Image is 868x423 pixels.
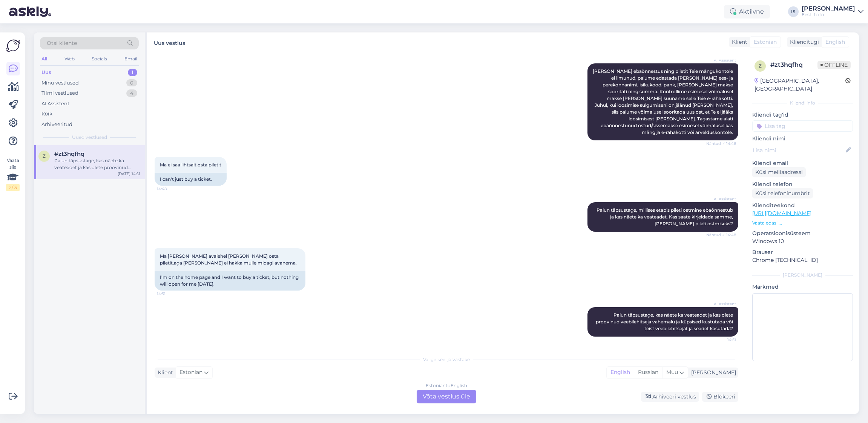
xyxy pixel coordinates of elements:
div: [PERSON_NAME] [688,369,736,377]
p: Operatsioonisüsteem [752,229,853,237]
span: Otsi kliente [47,39,77,47]
p: Brauser [752,248,853,256]
div: Socials [90,54,109,64]
span: Nähtud ✓ 14:48 [706,232,736,238]
div: 2 / 3 [6,184,20,191]
span: [PERSON_NAME] ebaõnnestus ning piletit Teie mängukontole ei ilmunud, palume edastada [PERSON_NAME... [593,68,734,135]
p: Vaata edasi ... [752,220,853,226]
span: Uued vestlused [72,134,107,141]
span: AI Assistent [708,196,736,202]
span: 14:48 [157,186,185,192]
div: Küsi meiliaadressi [752,167,806,177]
div: 4 [126,89,137,97]
a: [URL][DOMAIN_NAME] [752,210,811,217]
span: Ma ei saa lihtsalt osta piletit [160,162,221,168]
div: Arhiveeritud [41,121,72,128]
div: Kõik [41,110,52,118]
div: [GEOGRAPHIC_DATA], [GEOGRAPHIC_DATA] [755,77,845,93]
div: # zt3hqfhq [770,60,817,69]
div: Klienditugi [787,38,819,46]
p: Märkmed [752,283,853,291]
div: Valige keel ja vastake [155,356,738,363]
p: Chrome [TECHNICAL_ID] [752,256,853,264]
div: Estonian to English [426,382,467,389]
p: Kliendi email [752,159,853,167]
div: Klient [729,38,747,46]
span: Nähtud ✓ 14:46 [706,141,736,146]
div: Arhiveeri vestlus [641,392,699,402]
span: AI Assistent [708,301,736,307]
div: Vaata siia [6,157,20,191]
label: Uus vestlus [154,37,185,47]
div: All [40,54,49,64]
div: 1 [128,69,137,76]
div: [PERSON_NAME] [752,272,853,278]
p: Klienditeekond [752,202,853,209]
span: Offline [817,61,851,69]
p: Windows 10 [752,237,853,245]
div: Eesti Loto [802,12,855,18]
input: Lisa tag [752,120,853,132]
p: Kliendi tag'id [752,111,853,119]
img: Askly Logo [6,38,20,53]
span: AI Assistent [708,57,736,63]
span: Estonian [754,38,777,46]
div: Palun täpsustage, kas näete ka veateadet ja kas olete proovinud veebilehitseja vahemälu ja küpsis... [54,157,140,171]
p: Kliendi nimi [752,135,853,143]
span: Ma [PERSON_NAME] avalehel [PERSON_NAME] osta piletit,aga [PERSON_NAME] ei hakka mulle midagi avan... [160,253,297,266]
div: Klient [155,369,173,377]
div: AI Assistent [41,100,69,108]
div: Email [123,54,139,64]
span: 14:51 [708,337,736,343]
div: [PERSON_NAME] [802,6,855,12]
span: Muu [666,369,678,375]
span: Palun täpsustage, kas näete ka veateadet ja kas olete proovinud veebilehitseja vahemälu ja küpsis... [596,312,734,331]
div: [DATE] 14:51 [118,171,140,177]
div: English [607,367,634,378]
span: Palun täpsustage, millises etapis pileti ostmine ebaõnnestub ja kas näete ka veateadet. Kas saate... [597,207,734,226]
div: Võta vestlus üle [417,390,476,403]
div: Blokeeri [702,392,738,402]
input: Lisa nimi [753,146,844,154]
div: Russian [634,367,662,378]
div: Aktiivne [724,5,770,18]
a: [PERSON_NAME]Eesti Loto [802,6,863,18]
span: #zt3hqfhq [54,151,84,157]
span: English [825,38,845,46]
div: Küsi telefoninumbrit [752,188,813,198]
div: Web [63,54,76,64]
span: z [759,63,762,69]
span: 14:51 [157,291,185,297]
div: I can't just buy a ticket. [155,173,227,186]
div: 0 [126,79,137,87]
div: Kliendi info [752,100,853,106]
div: Minu vestlused [41,79,79,87]
span: Estonian [179,368,202,377]
div: Uus [41,69,51,76]
p: Kliendi telefon [752,180,853,188]
div: I'm on the home page and I want to buy a ticket, but nothing will open for me [DATE]. [155,271,305,291]
div: IS [788,6,799,17]
span: z [43,153,46,159]
div: Tiimi vestlused [41,89,78,97]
